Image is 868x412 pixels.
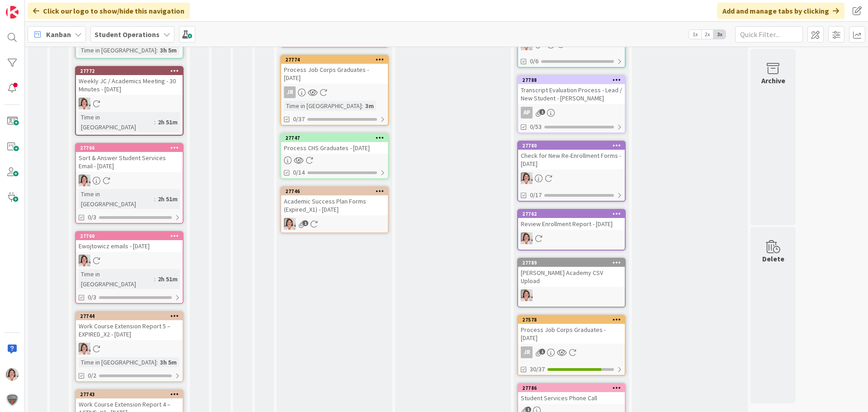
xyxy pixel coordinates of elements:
[76,232,183,240] div: 27760
[158,357,179,367] div: 3h 5m
[280,186,389,233] a: 27746Academic Success Plan Forms (Expired_X1) - [DATE]EW
[518,142,625,150] div: 27780
[285,57,388,63] div: 27774
[79,189,154,209] div: Time in [GEOGRAPHIC_DATA]
[518,346,625,358] div: JR
[154,194,156,204] span: :
[76,312,183,320] div: 27744
[281,218,388,230] div: EW
[281,56,388,64] div: 27774
[75,66,184,136] a: 27772Weekly JC / Academics Meeting - 30 Minutes - [DATE]EWTime in [GEOGRAPHIC_DATA]:2h 51m
[293,114,305,124] span: 0/37
[518,150,625,170] div: Check for New Re-Enrollment Forms - [DATE]
[761,75,785,86] div: Archive
[517,209,626,251] a: 27762Review Enrollment Report - [DATE]EW
[76,175,183,186] div: EW
[76,255,183,266] div: EW
[521,172,533,184] img: EW
[522,142,625,149] div: 27780
[281,187,388,215] div: 27746Academic Success Plan Forms (Expired_X1) - [DATE]
[80,391,183,398] div: 27743
[79,175,90,186] img: EW
[518,289,625,301] div: EW
[154,117,156,127] span: :
[76,320,183,340] div: Work Course Extension Report 5 – EXPIRED_X2 - [DATE]
[518,218,625,230] div: Review Enrollment Report - [DATE]
[518,259,625,267] div: 27789
[280,55,389,126] a: 27774Process Job Corps Graduates - [DATE]JRTime in [GEOGRAPHIC_DATA]:3m0/37
[281,56,388,84] div: 27774Process Job Corps Graduates - [DATE]
[6,6,19,19] img: Visit kanbanzone.com
[517,315,626,376] a: 27578Process Job Corps Graduates - [DATE]JR30/37
[518,142,625,170] div: 27780Check for New Re-Enrollment Forms - [DATE]
[76,152,183,172] div: Sort & Answer Student Services Email - [DATE]
[75,311,184,382] a: 27744Work Course Extension Report 5 – EXPIRED_X2 - [DATE]EWTime in [GEOGRAPHIC_DATA]:3h 5m0/2
[518,316,625,324] div: 27578
[762,253,784,264] div: Delete
[522,385,625,391] div: 27786
[518,107,625,118] div: AP
[521,232,533,244] img: EW
[6,393,19,406] img: avatar
[76,343,183,355] div: EW
[539,109,545,115] span: 1
[76,144,183,152] div: 27766
[302,220,308,226] span: 1
[88,371,96,380] span: 0/2
[717,3,844,19] div: Add and manage tabs by clicking
[284,218,296,230] img: EW
[281,195,388,215] div: Academic Success Plan Forms (Expired_X1) - [DATE]
[518,210,625,230] div: 27762Review Enrollment Report - [DATE]
[76,67,183,75] div: 27772
[75,143,184,224] a: 27766Sort & Answer Student Services Email - [DATE]EWTime in [GEOGRAPHIC_DATA]:2h 51m0/3
[154,274,156,284] span: :
[79,343,90,355] img: EW
[518,267,625,287] div: [PERSON_NAME] Academy CSV Upload
[76,240,183,252] div: Ewojtowicz emails - [DATE]
[522,317,625,323] div: 27578
[76,75,183,95] div: Weekly JC / Academics Meeting - 30 Minutes - [DATE]
[156,45,158,55] span: :
[156,117,180,127] div: 2h 51m
[284,101,362,111] div: Time in [GEOGRAPHIC_DATA]
[156,274,180,284] div: 2h 51m
[28,3,190,19] div: Click our logo to show/hide this navigation
[362,101,363,111] span: :
[79,112,154,132] div: Time in [GEOGRAPHIC_DATA]
[518,76,625,104] div: 27788Transcript Evaluation Process - Lead / New Student - [PERSON_NAME]
[76,390,183,398] div: 27743
[88,293,96,302] span: 0/3
[80,68,183,74] div: 27772
[530,190,542,200] span: 0/17
[79,255,90,266] img: EW
[518,76,625,84] div: 27788
[518,384,625,392] div: 27786
[521,346,533,358] div: JR
[293,168,305,177] span: 0/14
[79,269,154,289] div: Time in [GEOGRAPHIC_DATA]
[76,98,183,109] div: EW
[6,368,19,381] img: EW
[518,316,625,344] div: 27578Process Job Corps Graduates - [DATE]
[94,30,160,39] b: Student Operations
[156,357,158,367] span: :
[539,349,545,355] span: 1
[735,26,803,43] input: Quick Filter...
[281,134,388,142] div: 27747
[517,75,626,133] a: 27788Transcript Evaluation Process - Lead / New Student - [PERSON_NAME]AP0/53
[79,98,90,109] img: EW
[530,122,542,132] span: 0/53
[517,258,626,308] a: 27789[PERSON_NAME] Academy CSV UploadEW
[281,187,388,195] div: 27746
[80,145,183,151] div: 27766
[521,107,533,118] div: AP
[76,144,183,172] div: 27766Sort & Answer Student Services Email - [DATE]
[80,233,183,239] div: 27760
[88,213,96,222] span: 0/3
[517,141,626,202] a: 27780Check for New Re-Enrollment Forms - [DATE]EW0/17
[518,210,625,218] div: 27762
[713,30,726,39] span: 3x
[518,172,625,184] div: EW
[518,84,625,104] div: Transcript Evaluation Process - Lead / New Student - [PERSON_NAME]
[522,211,625,217] div: 27762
